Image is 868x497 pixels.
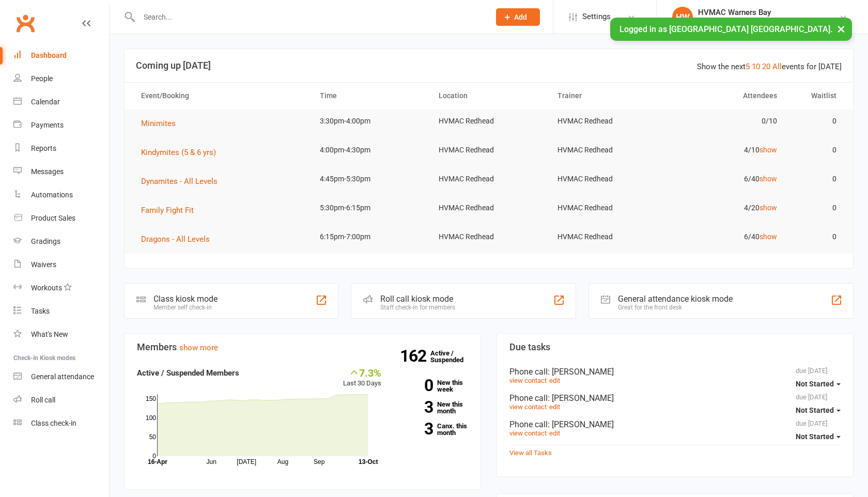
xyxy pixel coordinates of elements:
[311,109,429,133] td: 3:30pm-4:00pm
[31,237,60,245] div: Gradings
[548,138,667,162] td: HVMAC Redhead
[786,225,846,249] td: 0
[13,114,109,137] a: Payments
[796,401,841,420] button: Not Started
[618,294,733,304] div: General attendance kiosk mode
[141,204,201,216] button: Family Fight Fit
[31,98,60,106] div: Calendar
[667,167,786,191] td: 6/40
[619,24,832,34] span: Logged in as [GEOGRAPHIC_DATA] [GEOGRAPHIC_DATA].
[509,449,552,457] a: View all Tasks
[397,379,468,393] a: 0New this week
[667,138,786,162] td: 4/10
[343,367,381,378] div: 7.3%
[429,225,548,249] td: HVMAC Redhead
[153,304,218,311] div: Member self check-in
[141,233,217,245] button: Dragons - All Levels
[618,304,733,311] div: Great for the front desk
[400,348,430,364] strong: 162
[13,230,109,253] a: Gradings
[752,62,760,71] a: 10
[548,393,614,403] span: : [PERSON_NAME]
[31,214,75,222] div: Product Sales
[698,8,839,17] div: HVMAC Warners Bay
[429,196,548,220] td: HVMAC Redhead
[772,62,782,71] a: All
[141,235,210,244] span: Dragons - All Levels
[137,368,239,378] strong: Active / Suspended Members
[509,403,547,411] a: view contact
[397,378,433,393] strong: 0
[179,343,218,352] a: show more
[13,253,109,276] a: Waivers
[13,160,109,183] a: Messages
[548,420,614,429] span: : [PERSON_NAME]
[430,342,476,371] a: 162Active / Suspended
[31,284,62,292] div: Workouts
[796,380,834,388] span: Not Started
[13,44,109,67] a: Dashboard
[31,191,73,199] div: Automations
[141,148,216,157] span: Kindymites (5 & 6 yrs)
[141,206,194,215] span: Family Fight Fit
[31,121,64,129] div: Payments
[141,177,218,186] span: Dynamites - All Levels
[548,196,667,220] td: HVMAC Redhead
[380,294,455,304] div: Roll call kiosk mode
[746,62,750,71] a: 5
[760,146,777,154] a: show
[697,60,842,73] div: Show the next events for [DATE]
[786,196,846,220] td: 0
[832,18,850,40] button: ×
[667,109,786,133] td: 0/10
[31,372,94,381] div: General attendance
[31,396,55,404] div: Roll call
[141,146,223,159] button: Kindymites (5 & 6 yrs)
[13,137,109,160] a: Reports
[397,421,433,437] strong: 3
[429,167,548,191] td: HVMAC Redhead
[760,204,777,212] a: show
[13,90,109,114] a: Calendar
[548,367,614,377] span: : [PERSON_NAME]
[548,225,667,249] td: HVMAC Redhead
[31,144,56,152] div: Reports
[311,167,429,191] td: 4:45pm-5:30pm
[13,389,109,412] a: Roll call
[311,138,429,162] td: 4:00pm-4:30pm
[667,83,786,109] th: Attendees
[380,304,455,311] div: Staff check-in for members
[132,83,311,109] th: Event/Booking
[786,83,846,109] th: Waitlist
[31,74,53,83] div: People
[698,17,839,26] div: [GEOGRAPHIC_DATA] [GEOGRAPHIC_DATA]
[760,175,777,183] a: show
[496,8,540,26] button: Add
[429,83,548,109] th: Location
[509,393,841,403] div: Phone call
[796,375,841,393] button: Not Started
[31,260,56,269] div: Waivers
[509,367,841,377] div: Phone call
[667,225,786,249] td: 6/40
[13,207,109,230] a: Product Sales
[13,365,109,389] a: General attendance kiosk mode
[514,13,527,21] span: Add
[548,109,667,133] td: HVMAC Redhead
[548,167,667,191] td: HVMAC Redhead
[549,403,560,411] a: edit
[31,167,64,176] div: Messages
[136,10,483,24] input: Search...
[397,399,433,415] strong: 3
[13,183,109,207] a: Automations
[13,323,109,346] a: What's New
[796,406,834,414] span: Not Started
[12,10,38,36] a: Clubworx
[786,109,846,133] td: 0
[31,307,50,315] div: Tasks
[13,276,109,300] a: Workouts
[397,423,468,436] a: 3Canx. this month
[13,300,109,323] a: Tasks
[760,232,777,241] a: show
[141,119,176,128] span: Minimites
